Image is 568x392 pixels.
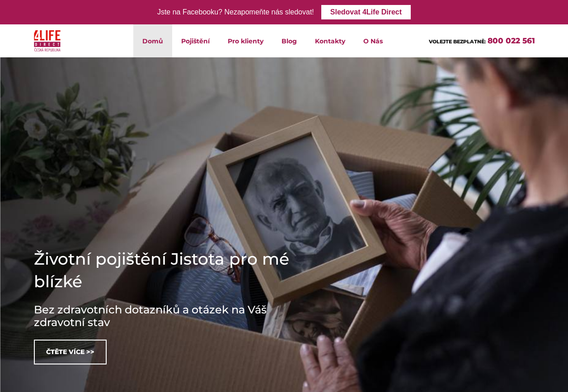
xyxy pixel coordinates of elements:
[34,28,61,54] img: 4Life Direct Česká republika logo
[157,6,314,19] div: Jste na Facebooku? Nezapomeňte nás sledovat!
[272,24,306,57] a: Blog
[34,247,305,293] h1: Životní pojištění Jistota pro mé blízké
[133,24,172,57] a: Domů
[321,5,411,19] a: Sledovat 4Life Direct
[34,340,107,364] a: Čtěte více >>
[429,38,486,45] span: VOLEJTE BEZPLATNĚ:
[488,36,535,45] a: 800 022 561
[34,303,305,329] h3: Bez zdravotních dotazníků a otázek na Váš zdravotní stav
[306,24,354,57] a: Kontakty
